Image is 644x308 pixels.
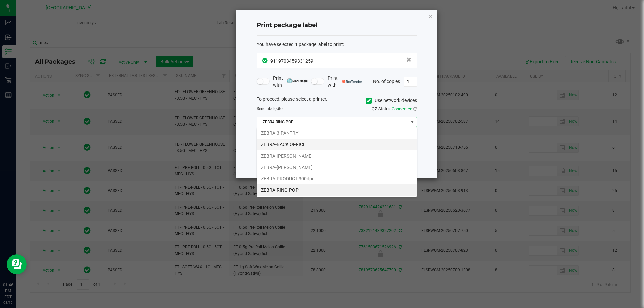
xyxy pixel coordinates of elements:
[257,139,417,150] li: ZEBRA-BACK OFFICE
[257,127,417,139] li: ZEBRA-3-PANTRY
[270,58,313,64] span: 9119703459331259
[373,78,400,84] span: No. of copies
[257,150,417,162] li: ZEBRA-[PERSON_NAME]
[257,42,343,47] span: You have selected 1 package label to print
[262,57,269,64] span: In Sync
[257,162,417,173] li: ZEBRA-[PERSON_NAME]
[287,78,308,83] img: mark_magic_cybra.png
[273,75,308,89] span: Print with
[252,132,422,139] div: Select a label template.
[257,184,417,196] li: ZEBRA-RING-POP
[328,75,362,89] span: Print with
[257,21,417,30] h4: Print package label
[257,41,417,48] div: :
[252,96,422,106] div: To proceed, please select a printer.
[257,106,284,111] span: Send to:
[372,106,417,111] span: QZ Status:
[366,97,417,104] label: Use network devices
[266,106,279,111] span: label(s)
[342,80,362,83] img: bartender.png
[392,106,412,111] span: Connected
[257,173,417,184] li: ZEBRA-PRODUCT-300dpi
[257,117,408,127] span: ZEBRA-RING-POP
[7,254,27,274] iframe: Resource center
